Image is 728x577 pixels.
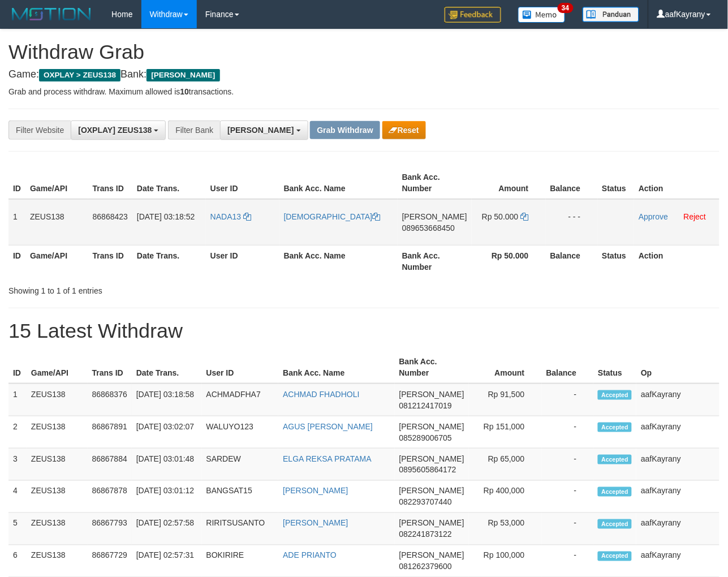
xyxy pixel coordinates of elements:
th: Date Trans. [132,245,206,277]
a: [PERSON_NAME] [283,519,348,528]
a: NADA13 [210,212,251,221]
span: Copy 0895605864172 to clipboard [399,466,456,475]
span: [PERSON_NAME] [402,212,467,221]
td: - [542,513,594,545]
td: - [542,384,594,416]
td: 2 [8,416,27,449]
td: [DATE] 03:18:58 [132,384,202,416]
td: - [542,449,594,481]
span: [PERSON_NAME] [399,422,464,431]
th: User ID [206,167,279,199]
td: aafKayrany [636,513,720,545]
h1: Withdraw Grab [8,41,720,63]
td: 1 [8,199,25,246]
th: Bank Acc. Name [278,351,394,384]
th: Date Trans. [132,351,202,384]
td: 1 [8,384,27,416]
td: BANGSAT15 [202,481,279,513]
a: [DEMOGRAPHIC_DATA] [284,212,381,221]
td: SARDEW [202,449,279,481]
td: Rp 53,000 [469,513,542,545]
td: Rp 400,000 [469,481,542,513]
td: 3 [8,449,27,481]
th: User ID [202,351,279,384]
a: Reject [684,212,707,221]
p: Grab and process withdraw. Maximum allowed is transactions. [8,86,720,97]
th: Trans ID [88,167,132,199]
td: ZEUS138 [25,199,88,246]
th: Action [634,245,720,277]
td: aafKayrany [636,481,720,513]
td: Rp 151,000 [469,416,542,449]
td: 86867884 [88,449,132,481]
span: [PERSON_NAME] [399,486,464,496]
th: Game/API [25,167,88,199]
td: [DATE] 03:02:07 [132,416,202,449]
th: Bank Acc. Number [398,167,472,199]
span: [PERSON_NAME] [399,390,464,399]
td: 4 [8,481,27,513]
div: Filter Website [8,120,71,140]
button: [OXPLAY] ZEUS138 [71,120,166,140]
th: ID [8,351,27,384]
a: ACHMAD FHADHOLI [283,390,359,399]
td: ZEUS138 [27,513,88,545]
span: 86868423 [93,212,128,221]
th: ID [8,167,25,199]
th: Bank Acc. Name [279,167,398,199]
span: Copy 089653668450 to clipboard [402,223,455,232]
td: ZEUS138 [27,416,88,449]
th: Amount [472,167,546,199]
span: [PERSON_NAME] [399,454,464,463]
th: Bank Acc. Name [279,245,398,277]
td: aafKayrany [636,384,720,416]
td: Rp 91,500 [469,384,542,416]
span: Copy 085289006705 to clipboard [399,433,452,442]
th: Game/API [27,351,88,384]
th: Op [636,351,720,384]
span: [DATE] 03:18:52 [137,212,195,221]
td: [DATE] 03:01:48 [132,449,202,481]
th: Status [593,351,636,384]
th: Date Trans. [132,167,206,199]
div: Showing 1 to 1 of 1 entries [8,281,295,296]
td: - - - [546,199,598,246]
th: Trans ID [88,351,132,384]
th: User ID [206,245,279,277]
span: Accepted [598,487,632,497]
span: [PERSON_NAME] [147,69,219,81]
td: - [542,481,594,513]
span: Copy 082293707440 to clipboard [399,498,452,507]
th: Bank Acc. Number [395,351,469,384]
th: Balance [542,351,594,384]
span: [PERSON_NAME] [227,126,294,135]
td: [DATE] 02:57:58 [132,513,202,545]
img: Feedback.jpg [445,7,501,23]
span: Accepted [598,519,632,529]
td: 86867793 [88,513,132,545]
th: Status [598,245,635,277]
button: Reset [382,121,426,139]
span: Copy 081262379600 to clipboard [399,562,452,571]
strong: 10 [180,87,189,96]
span: Rp 50.000 [482,212,519,221]
span: NADA13 [210,212,241,221]
a: ELGA REKSA PRATAMA [283,454,372,463]
span: Copy 081212417019 to clipboard [399,401,452,410]
th: Rp 50.000 [472,245,546,277]
th: Bank Acc. Number [398,245,472,277]
th: Game/API [25,245,88,277]
td: WALUYO123 [202,416,279,449]
th: Amount [469,351,542,384]
h4: Game: Bank: [8,69,720,80]
span: OXPLAY > ZEUS138 [39,69,120,81]
th: Status [598,167,635,199]
td: RIRITSUSANTO [202,513,279,545]
td: 86867891 [88,416,132,449]
td: Rp 65,000 [469,449,542,481]
span: Accepted [598,390,632,400]
span: Copy 082241873122 to clipboard [399,530,452,539]
button: Grab Withdraw [310,121,380,139]
button: [PERSON_NAME] [220,120,308,140]
td: 86867878 [88,481,132,513]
